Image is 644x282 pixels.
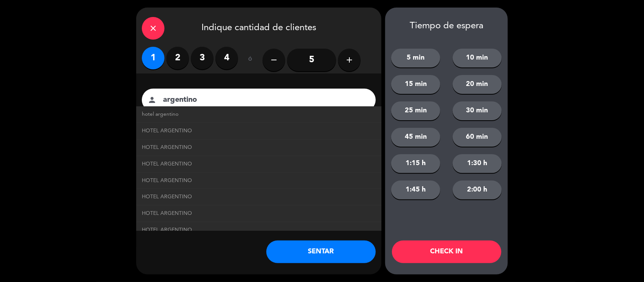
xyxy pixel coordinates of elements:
[453,75,502,94] button: 20 min
[453,154,502,173] button: 1:30 h
[148,95,157,104] i: person
[391,181,440,199] button: 1:45 h
[391,101,440,120] button: 25 min
[453,49,502,67] button: 10 min
[142,209,192,218] span: HOTEL ARGENTINO
[162,93,366,107] input: Nombre del cliente
[142,226,192,234] span: HOTEL ARGENTINO
[453,128,502,147] button: 60 min
[238,47,263,73] div: ó
[391,75,440,94] button: 15 min
[142,176,192,185] span: HOTEL ARGENTINO
[391,49,440,67] button: 5 min
[338,49,361,71] button: add
[149,24,158,33] i: close
[142,143,192,152] span: HOTEL ARGENTINO
[142,160,192,169] span: HOTEL ARGENTINO
[269,55,278,64] i: remove
[166,47,189,69] label: 2
[136,8,381,47] div: Indique cantidad de clientes
[263,49,285,71] button: remove
[191,47,214,69] label: 3
[453,101,502,120] button: 30 min
[142,110,178,119] span: hotel argentino
[453,181,502,199] button: 2:00 h
[345,55,354,64] i: add
[215,47,238,69] label: 4
[385,21,508,32] div: Tiempo de espera
[142,47,164,69] label: 1
[391,128,440,147] button: 45 min
[391,154,440,173] button: 1:15 h
[142,127,192,135] span: HOTEL ARGENTINO
[392,241,501,263] button: CHECK IN
[266,241,376,263] button: SENTAR
[142,193,192,201] span: HOTEL ARGENTINO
